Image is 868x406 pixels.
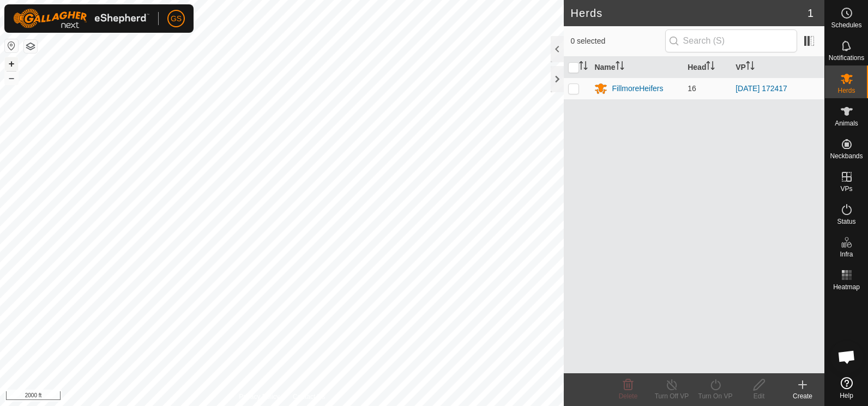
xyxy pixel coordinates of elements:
p-sorticon: Activate to sort [579,63,588,71]
div: Turn On VP [694,391,737,401]
h2: Herds [570,7,807,20]
button: – [5,71,18,85]
span: Heatmap [833,284,860,290]
div: FillmoreHeifers [612,83,663,94]
span: Neckbands [830,153,863,159]
span: Herds [837,87,855,94]
button: + [5,57,18,70]
p-sorticon: Activate to sort [746,63,755,71]
a: Help [825,373,868,403]
input: Search (S) [665,29,797,52]
span: Notifications [829,55,864,61]
span: 0 selected [570,35,665,47]
img: Gallagher Logo [13,9,149,28]
a: Privacy Policy [239,392,280,402]
span: Delete [619,392,638,400]
div: Create [781,391,824,401]
div: Turn Off VP [650,391,694,401]
span: 1 [807,5,813,21]
p-sorticon: Activate to sort [706,63,715,71]
p-sorticon: Activate to sort [616,63,624,71]
th: Head [683,57,731,78]
div: Open chat [830,341,863,373]
th: VP [731,57,824,78]
div: Edit [737,391,781,401]
span: VPs [840,186,852,192]
button: Reset Map [5,39,18,52]
span: 16 [688,84,696,93]
span: Status [837,218,855,225]
a: [DATE] 172417 [736,84,787,93]
button: Map Layers [24,40,37,53]
th: Name [590,57,683,78]
span: Help [840,392,853,399]
span: Schedules [831,22,861,28]
a: Contact Us [293,392,325,402]
span: Animals [835,120,858,127]
span: Infra [840,251,853,258]
span: GS [171,13,182,25]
